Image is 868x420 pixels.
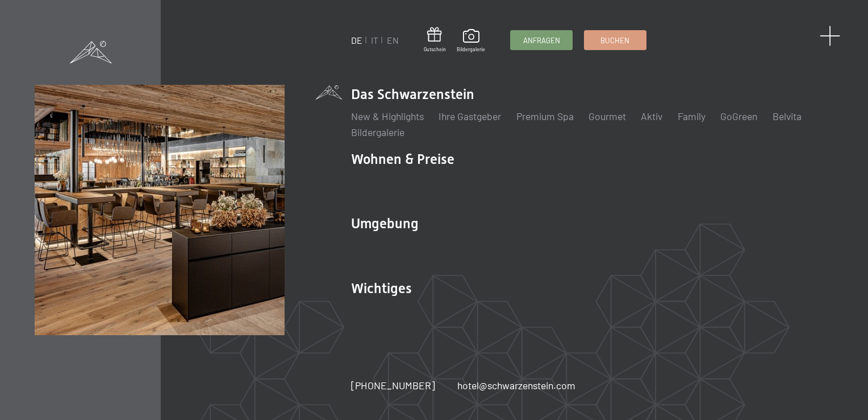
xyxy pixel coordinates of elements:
span: Gutschein [424,46,446,53]
a: Bildergalerie [351,126,404,138]
a: Ihre Gastgeber [439,110,501,122]
a: IT [371,35,378,46]
a: Bildergalerie [457,29,485,53]
span: Anfragen [523,35,560,46]
a: hotel@schwarzenstein.com [457,378,575,393]
a: Aktiv [641,110,662,122]
a: Belvita [773,110,802,122]
a: Anfragen [511,31,572,50]
a: Gutschein [424,27,446,53]
a: EN [387,35,399,46]
a: DE [351,35,362,46]
a: [PHONE_NUMBER] [351,378,435,393]
a: GoGreen [720,110,757,122]
a: Buchen [585,31,646,50]
a: Gourmet [589,110,626,122]
span: [PHONE_NUMBER] [351,379,435,392]
span: Bildergalerie [457,46,485,53]
a: New & Highlights [351,110,424,122]
a: Family [678,110,706,122]
span: Buchen [600,35,629,46]
a: Premium Spa [516,110,574,122]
